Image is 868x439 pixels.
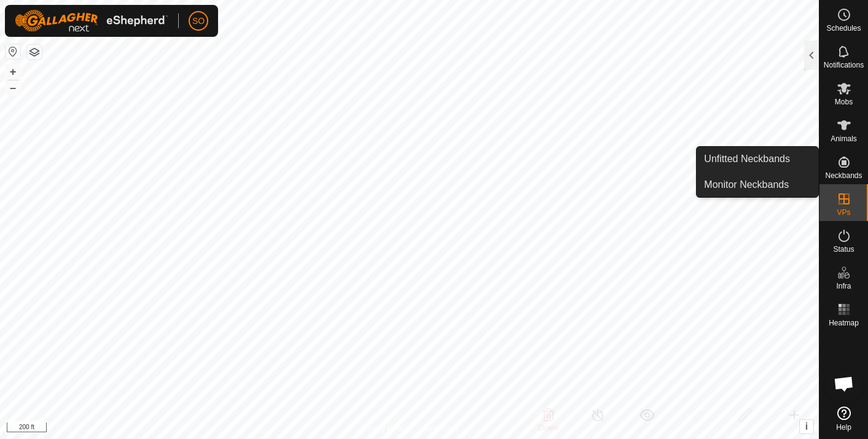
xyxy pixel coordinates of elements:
[819,402,868,436] a: Help
[824,61,864,69] span: Notifications
[361,423,407,434] a: Privacy Policy
[704,177,789,192] span: Monitor Neckbands
[800,420,813,433] button: i
[704,152,790,166] span: Unfitted Neckbands
[829,319,859,327] span: Heatmap
[805,421,808,432] span: i
[826,25,861,32] span: Schedules
[836,282,851,290] span: Infra
[6,80,20,95] button: –
[697,147,818,171] a: Unfitted Neckbands
[836,424,851,431] span: Help
[831,135,857,142] span: Animals
[15,10,168,32] img: Gallagher Logo
[6,64,20,79] button: +
[6,44,20,59] button: Reset Map
[697,173,818,197] a: Monitor Neckbands
[421,423,458,434] a: Contact Us
[826,365,862,402] div: Open chat
[192,15,205,28] span: SO
[835,98,853,106] span: Mobs
[837,209,850,216] span: VPs
[825,172,862,179] span: Neckbands
[833,246,854,253] span: Status
[27,45,42,60] button: Map Layers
